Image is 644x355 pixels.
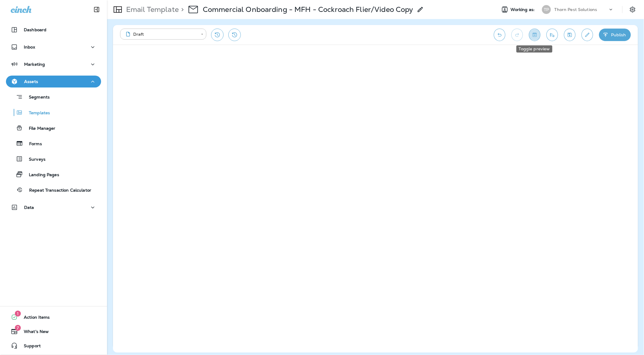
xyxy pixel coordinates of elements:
[15,325,21,331] span: 7
[24,62,45,67] p: Marketing
[582,29,593,41] button: Edit details
[6,41,101,53] button: Inbox
[24,45,35,49] p: Inbox
[23,188,91,193] p: Repeat Transaction Calculator
[6,122,101,134] button: File Manager
[23,126,56,132] p: File Manager
[6,137,101,150] button: Forms
[179,5,184,14] p: >
[6,58,101,70] button: Marketing
[6,106,101,119] button: Templates
[542,5,551,14] div: TP
[599,29,631,41] button: Publish
[511,7,536,12] span: Working as:
[546,29,558,41] button: Send test email
[23,95,50,101] p: Segments
[124,5,179,14] p: Email Template
[203,5,413,14] p: Commercial Onboarding - MFH - Cockroach Flier/Video Copy
[6,24,101,36] button: Dashboard
[6,201,101,213] button: Data
[124,31,197,37] div: Draft
[18,315,50,322] span: Action Items
[6,153,101,165] button: Surveys
[211,29,224,41] button: Restore from previous version
[24,27,46,32] p: Dashboard
[6,168,101,181] button: Landing Pages
[6,184,101,196] button: Repeat Transaction Calculator
[516,46,552,53] div: Toggle preview
[6,311,101,323] button: 1Action Items
[23,157,45,162] p: Surveys
[18,329,49,336] span: What's New
[555,7,597,12] p: Thorn Pest Solutions
[23,172,59,178] p: Landing Pages
[6,76,101,87] button: Assets
[627,4,638,15] button: Settings
[23,110,50,116] p: Templates
[529,29,541,41] button: Toggle preview
[24,79,38,84] p: Assets
[6,90,101,103] button: Segments
[88,4,105,15] button: Collapse Sidebar
[494,29,505,41] button: Undo
[18,343,41,351] span: Support
[228,29,241,41] button: View Changelog
[564,29,576,41] button: Save
[24,205,34,210] p: Data
[6,326,101,337] button: 7What's New
[6,340,101,352] button: Support
[23,141,42,147] p: Forms
[15,311,21,317] span: 1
